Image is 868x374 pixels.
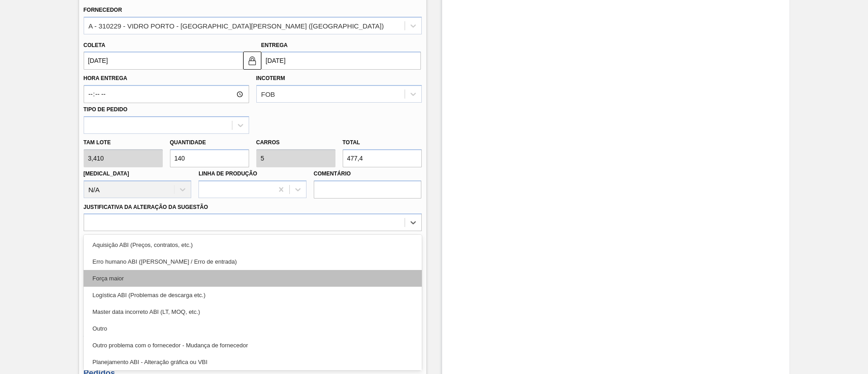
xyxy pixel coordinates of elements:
[84,337,422,354] div: Outro problema com o fornecedor - Mudança de fornecedor
[84,303,422,320] div: Master data incorreto ABI (LT, MOQ, etc.)
[84,106,127,113] label: Tipo de pedido
[261,90,275,98] div: FOB
[314,167,422,180] label: Comentário
[84,237,422,253] div: Aquisição ABI (Preços, contratos, etc.)
[261,42,288,48] label: Entrega
[84,287,422,303] div: Logística ABI (Problemas de descarga etc.)
[89,22,384,29] div: A - 310229 - VIDRO PORTO - [GEOGRAPHIC_DATA][PERSON_NAME] ([GEOGRAPHIC_DATA])
[84,136,163,149] label: Tam lote
[84,170,129,177] label: [MEDICAL_DATA]
[261,52,421,70] input: dd/mm/yyyy
[84,204,208,210] label: Justificativa da Alteração da Sugestão
[84,320,422,337] div: Outro
[84,52,243,70] input: dd/mm/yyyy
[84,233,422,246] label: Observações
[84,72,249,85] label: Hora Entrega
[84,270,422,287] div: Força maior
[170,139,206,146] label: Quantidade
[84,42,105,48] label: Coleta
[256,75,285,81] label: Incoterm
[243,52,261,70] button: locked
[247,55,258,66] img: locked
[198,170,257,177] label: Linha de Produção
[84,7,122,13] label: Fornecedor
[343,139,360,146] label: Total
[84,253,422,270] div: Erro humano ABI ([PERSON_NAME] / Erro de entrada)
[84,354,422,370] div: Planejamento ABI - Alteração gráfica ou VBI
[256,139,280,146] label: Carros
